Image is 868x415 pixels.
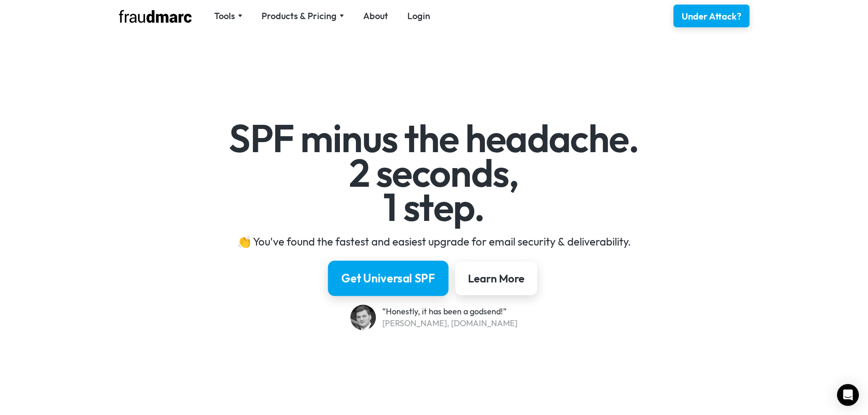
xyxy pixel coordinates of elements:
a: About [363,10,388,22]
a: Under Attack? [673,5,750,27]
div: Products & Pricing [262,10,344,22]
div: Tools [214,10,242,22]
a: Get Universal SPF [328,261,449,296]
a: Learn More [455,261,537,295]
div: Learn More [468,271,524,286]
div: Open Intercom Messenger [837,384,859,406]
div: [PERSON_NAME], [DOMAIN_NAME] [382,318,518,329]
a: Login [407,10,430,22]
div: 👏 You've found the fastest and easiest upgrade for email security & deliverability. [169,234,699,249]
div: Under Attack? [682,10,741,23]
div: Tools [214,10,235,22]
div: Get Universal SPF [341,271,435,286]
div: “Honestly, it has been a godsend!” [382,306,518,318]
div: Products & Pricing [262,10,337,22]
h1: SPF minus the headache. 2 seconds, 1 step. [169,121,699,225]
